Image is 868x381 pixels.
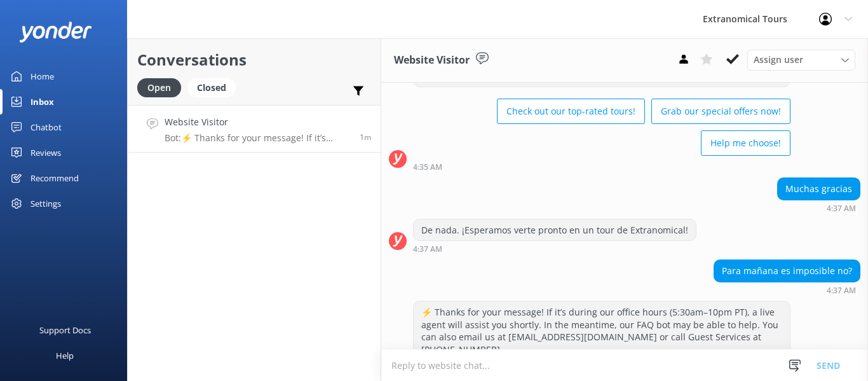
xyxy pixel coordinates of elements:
[137,80,187,94] a: Open
[39,317,91,343] div: Support Docs
[827,205,856,212] strong: 4:37 AM
[827,287,856,294] strong: 4:37 AM
[128,105,381,153] a: Website VisitorBot:⚡ Thanks for your message! If it’s during our office hours (5:30am–10pm PT), a...
[19,22,92,43] img: yonder-white-logo.png
[701,130,790,156] button: Help me choose!
[714,286,860,294] div: Sep 08 2025 01:37pm (UTC -07:00) America/Tijuana
[31,114,62,140] div: Chatbot
[360,132,371,142] span: Sep 08 2025 01:37pm (UTC -07:00) America/Tijuana
[651,99,790,124] button: Grab our special offers now!
[747,50,855,70] div: Assign User
[165,115,350,129] h4: Website Visitor
[497,99,645,124] button: Check out our top-rated tours!
[413,244,696,253] div: Sep 08 2025 01:37pm (UTC -07:00) America/Tijuana
[31,64,54,89] div: Home
[187,80,242,94] a: Closed
[31,89,54,114] div: Inbox
[413,163,442,171] strong: 4:35 AM
[56,343,74,368] div: Help
[31,165,79,191] div: Recommend
[754,53,803,67] span: Assign user
[165,132,350,144] p: Bot: ⚡ Thanks for your message! If it’s during our office hours (5:30am–10pm PT), a live agent wi...
[777,204,860,212] div: Sep 08 2025 01:37pm (UTC -07:00) America/Tijuana
[137,78,181,97] div: Open
[413,162,790,171] div: Sep 08 2025 01:35pm (UTC -07:00) America/Tijuana
[187,78,236,97] div: Closed
[31,191,61,216] div: Settings
[414,219,696,241] div: De nada. ¡Esperamos verte pronto en un tour de Extranomical!
[414,301,790,360] div: ⚡ Thanks for your message! If it’s during our office hours (5:30am–10pm PT), a live agent will as...
[31,140,61,165] div: Reviews
[778,178,860,200] div: Muchas gracias
[714,260,860,282] div: Para mañana es imposible no?
[413,246,442,253] strong: 4:37 AM
[137,48,371,72] h2: Conversations
[394,52,470,69] h3: Website Visitor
